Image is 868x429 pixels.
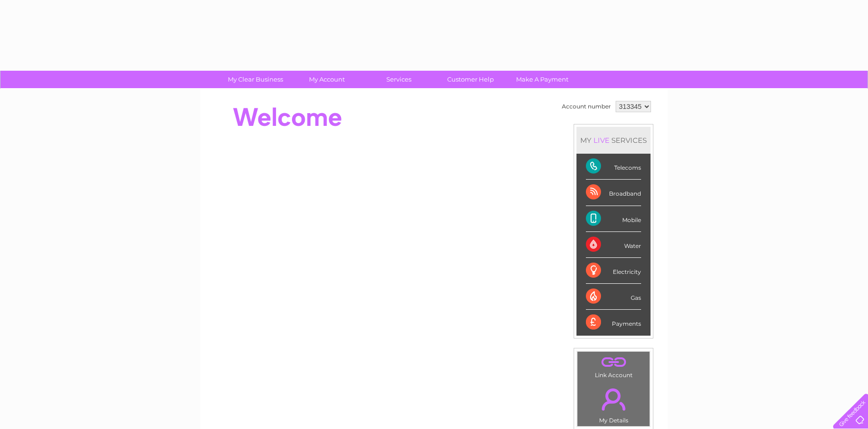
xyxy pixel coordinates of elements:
[217,71,294,88] a: My Clear Business
[586,180,641,206] div: Broadband
[580,383,647,416] a: .
[592,136,611,145] div: LIVE
[360,71,438,88] a: Services
[586,284,641,310] div: Gas
[577,380,650,427] td: My Details
[432,71,509,88] a: Customer Help
[288,71,366,88] a: My Account
[586,206,641,232] div: Mobile
[580,354,647,371] a: .
[586,310,641,335] div: Payments
[586,258,641,284] div: Electricity
[503,71,581,88] a: Make A Payment
[586,154,641,180] div: Telecoms
[559,99,613,115] td: Account number
[577,351,650,381] td: Link Account
[586,232,641,258] div: Water
[576,127,651,154] div: MY SERVICES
